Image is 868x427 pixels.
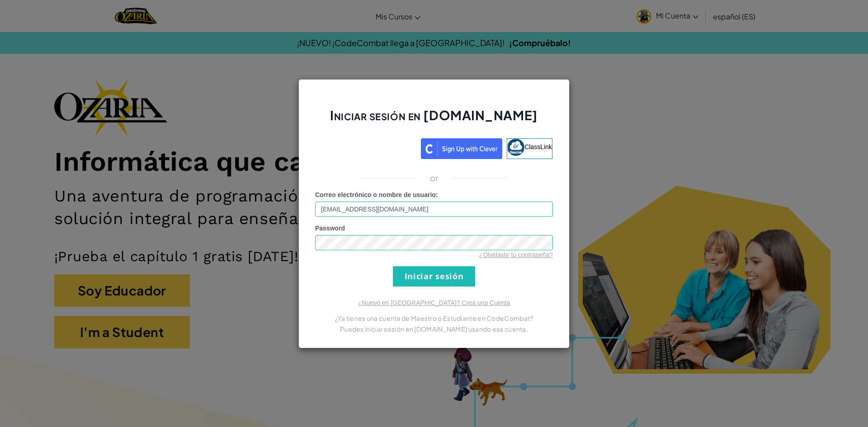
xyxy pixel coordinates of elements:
img: clever_sso_button@2x.png [421,138,502,159]
iframe: Botón Iniciar sesión con Google [311,137,421,157]
a: ¿Nuevo en [GEOGRAPHIC_DATA]? Crea una Cuenta [358,299,510,306]
span: ClassLink [524,143,552,150]
span: Correo electrónico o nombre de usuario [315,191,436,198]
label: : [315,190,438,199]
input: Iniciar sesión [393,266,475,286]
p: Puedes iniciar sesión en [DOMAIN_NAME] usando esa cuenta. [315,324,553,334]
p: or [430,173,439,183]
p: ¿Ya tienes una cuenta de Maestro o Estudiante en CodeCombat? [315,313,553,324]
a: ¿Olvidaste tu contraseña? [479,251,553,258]
img: classlink-logo-small.png [507,139,524,156]
h2: Iniciar sesión en [DOMAIN_NAME] [315,107,553,133]
span: Password [315,225,345,232]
